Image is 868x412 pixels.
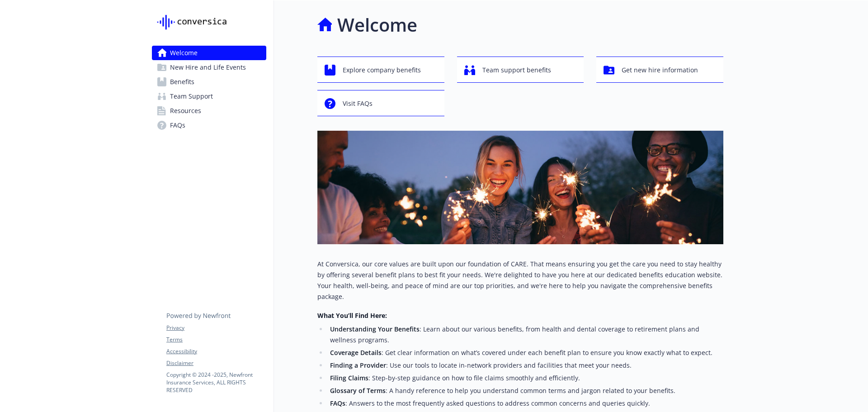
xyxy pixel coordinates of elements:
[317,131,723,244] img: overview page banner
[327,360,723,371] li: : Use our tools to locate in-network providers and facilities that meet your needs.
[152,46,266,60] a: Welcome
[330,361,386,369] strong: Finding a Provider
[317,57,444,83] button: Explore company benefits
[152,89,266,104] a: Team Support
[343,95,373,112] span: Visit FAQs
[170,89,213,104] span: Team Support
[170,46,198,60] span: Welcome
[166,359,266,367] a: Disclaimer
[327,373,723,384] li: : Step-by-step guidance on how to file claims smoothly and efficiently.
[327,347,723,358] li: : Get clear information on what’s covered under each benefit plan to ensure you know exactly what...
[152,75,266,89] a: Benefits
[337,11,417,38] h1: Welcome
[622,62,698,79] span: Get new hire information
[327,385,723,396] li: : A handy reference to help you understand common terms and jargon related to your benefits.
[343,62,421,79] span: Explore company benefits
[166,324,266,332] a: Privacy
[330,399,345,407] strong: FAQs
[330,348,382,357] strong: Coverage Details
[317,311,387,320] strong: What You’ll Find Here:
[166,371,266,394] p: Copyright © 2024 - 2025 , Newfront Insurance Services, ALL RIGHTS RESERVED
[327,324,723,346] li: : Learn about our various benefits, from health and dental coverage to retirement plans and welln...
[317,259,723,302] p: At Conversica, our core values are built upon our foundation of CARE. That means ensuring you get...
[152,60,266,75] a: New Hire and Life Events
[166,347,266,355] a: Accessibility
[330,325,420,333] strong: Understanding Your Benefits
[170,104,201,118] span: Resources
[166,336,266,344] a: Terms
[170,75,194,89] span: Benefits
[330,386,386,395] strong: Glossary of Terms
[330,374,368,382] strong: Filing Claims
[170,60,246,75] span: New Hire and Life Events
[152,118,266,133] a: FAQs
[152,104,266,118] a: Resources
[596,57,723,83] button: Get new hire information
[317,90,444,116] button: Visit FAQs
[482,62,551,79] span: Team support benefits
[170,118,185,133] span: FAQs
[457,57,584,83] button: Team support benefits
[327,398,723,409] li: : Answers to the most frequently asked questions to address common concerns and queries quickly.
